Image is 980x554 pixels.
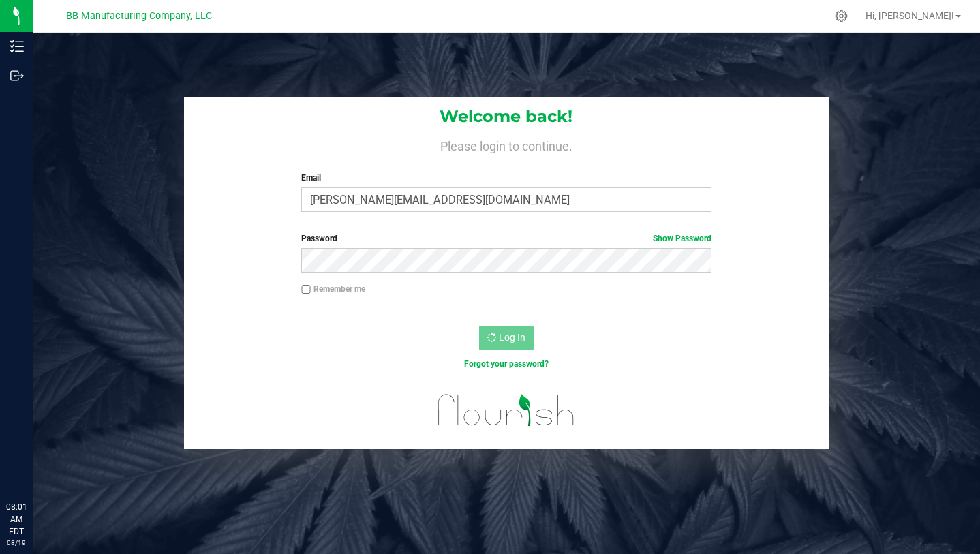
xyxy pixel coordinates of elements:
span: Log In [499,332,525,343]
span: BB Manufacturing Company, LLC [66,10,212,22]
a: Forgot your password? [464,359,549,369]
div: Manage settings [833,10,850,22]
span: Hi, [PERSON_NAME]! [866,10,954,21]
input: Remember me [301,285,311,294]
label: Remember me [301,283,365,295]
h1: Welcome back! [184,108,829,125]
inline-svg: Inventory [10,40,24,53]
img: flourish_logo.svg [426,384,587,436]
button: Log In [479,326,534,350]
inline-svg: Outbound [10,69,24,82]
a: Show Password [653,234,711,243]
span: Password [301,234,337,243]
p: 08/19 [6,538,27,548]
p: 08:01 AM EDT [6,501,27,538]
label: Email [301,172,711,184]
h4: Please login to continue. [184,136,829,153]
